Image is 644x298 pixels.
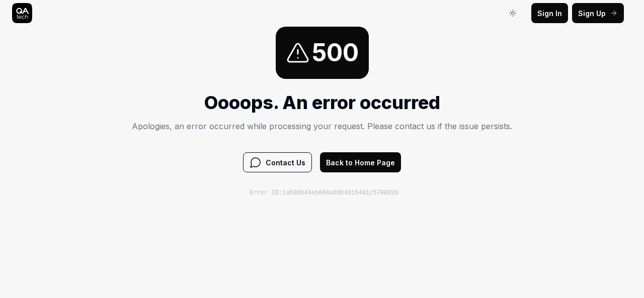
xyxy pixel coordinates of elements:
[128,172,508,197] div: Click to Copy
[531,3,568,23] button: Sign In
[250,188,398,197] div: Error ID: 1a600b44eb604a89b4815441c5700826
[578,8,606,19] span: Sign Up
[320,152,401,172] button: Back to Home Page
[132,89,512,116] h1: Oooops. An error occurred
[572,3,624,23] button: Sign Up
[243,152,312,172] button: Contact Us
[312,35,359,71] span: 500
[132,120,512,132] p: Apologies, an error occurred while processing your request. Please contact us if the issue persists.
[537,8,562,19] span: Sign In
